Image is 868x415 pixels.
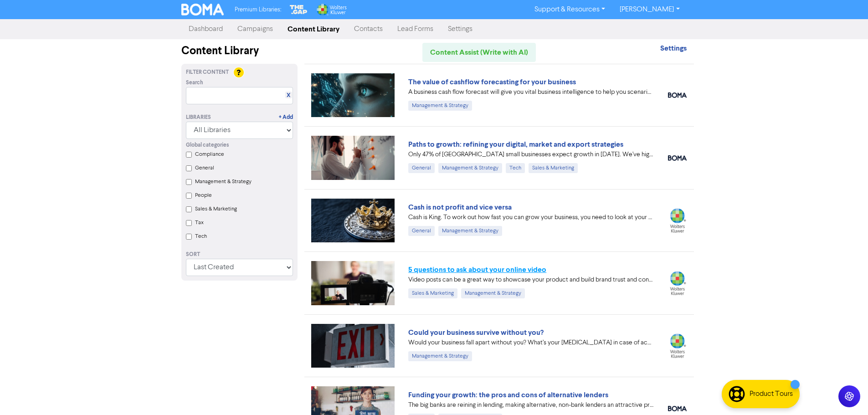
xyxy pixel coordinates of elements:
label: Sales & Marketing [195,205,237,213]
span: Search [186,79,203,87]
label: Compliance [195,150,224,159]
label: Tax [195,219,204,227]
label: Tech [195,232,207,241]
a: 5 questions to ask about your online video [408,265,546,274]
div: Content Library [181,43,298,59]
div: Management & Strategy [461,288,525,298]
div: Sort [186,251,293,259]
div: Filter Content [186,68,293,77]
a: X [287,92,290,99]
div: Sales & Marketing [529,163,578,173]
div: Management & Strategy [438,226,502,236]
a: Paths to growth: refining your digital, market and export strategies [408,140,623,149]
div: Would your business fall apart without you? What’s your Plan B in case of accident, illness, or j... [408,338,654,348]
img: Wolters Kluwer [316,4,347,15]
strong: Settings [660,44,687,53]
img: wolterskluwer [668,333,687,358]
a: Funding your growth: the pros and cons of alternative lenders [408,390,608,400]
label: General [195,164,214,172]
div: Sales & Marketing [408,288,457,298]
div: Only 47% of New Zealand small businesses expect growth in 2025. We’ve highlighted four key ways y... [408,150,654,159]
div: Video posts can be a great way to showcase your product and build brand trust and connections wit... [408,275,654,285]
img: The Gap [288,4,308,15]
label: Management & Strategy [195,178,252,186]
a: Content Library [280,20,347,38]
div: Management & Strategy [408,351,472,361]
span: Premium Libraries: [235,7,281,13]
a: Contacts [347,20,390,38]
img: BOMA Logo [181,4,224,15]
a: Could your business survive without you? [408,328,544,337]
img: boma [668,406,687,411]
div: Tech [506,163,525,173]
img: wolters_kluwer [668,271,687,295]
img: wolterskluwer [668,208,687,232]
a: Content Assist (Write with AI) [422,43,536,62]
div: Management & Strategy [438,163,502,173]
a: Dashboard [181,20,230,38]
img: boma [668,155,687,161]
div: Global categories [186,141,293,149]
a: Settings [441,20,480,38]
a: Support & Resources [527,2,612,17]
div: A business cash flow forecast will give you vital business intelligence to help you scenario-plan... [408,87,654,97]
div: Management & Strategy [408,101,472,111]
a: Cash is not profit and vice versa [408,203,512,212]
a: [PERSON_NAME] [612,2,687,17]
div: General [408,226,435,236]
div: Cash is King. To work out how fast you can grow your business, you need to look at your projected... [408,213,654,222]
a: + Add [279,113,293,122]
div: General [408,163,435,173]
a: Campaigns [230,20,280,38]
div: Libraries [186,113,211,122]
label: People [195,191,212,200]
a: Lead Forms [390,20,441,38]
img: boma_accounting [668,92,687,98]
div: The big banks are reining in lending, making alternative, non-bank lenders an attractive proposit... [408,400,654,410]
iframe: Chat Widget [822,371,868,415]
a: Settings [660,45,687,52]
a: The value of cashflow forecasting for your business [408,77,576,87]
